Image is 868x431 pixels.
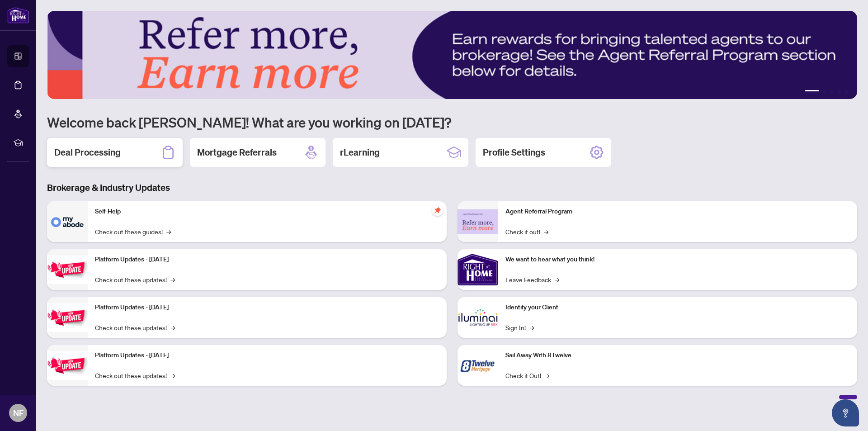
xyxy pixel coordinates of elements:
img: Agent Referral Program [458,209,498,234]
a: Check out these updates!→ [95,370,175,380]
p: Self-Help [95,207,439,217]
p: Sail Away With 8Twelve [505,350,850,360]
span: → [170,322,175,332]
span: → [545,370,549,380]
img: Self-Help [47,201,88,242]
span: → [170,370,175,380]
img: Platform Updates - July 21, 2025 [47,256,88,284]
img: logo [7,7,29,24]
a: Check out these guides!→ [95,227,171,237]
img: We want to hear what you think! [458,249,498,290]
h2: Profile Settings [483,146,545,159]
a: Check it out!→ [505,227,548,237]
img: Identify your Client [458,297,498,338]
p: Agent Referral Program [505,207,850,217]
h2: Deal Processing [54,146,121,159]
button: 5 [844,90,848,94]
button: Open asap [832,399,859,426]
img: Platform Updates - July 8, 2025 [47,303,88,332]
p: Platform Updates - [DATE] [95,350,439,360]
span: NF [13,407,24,419]
h1: Welcome back [PERSON_NAME]! What are you working on [DATE]? [47,114,857,131]
span: → [555,275,559,284]
span: → [170,275,175,284]
span: → [529,322,534,332]
a: Sign In!→ [505,322,534,332]
a: Leave Feedback→ [505,275,559,284]
p: Platform Updates - [DATE] [95,255,439,265]
button: 2 [823,90,826,94]
span: → [166,227,171,237]
p: We want to hear what you think! [505,255,850,265]
span: → [544,227,548,237]
button: 1 [805,90,819,94]
button: 3 [830,90,834,94]
img: Sail Away With 8Twelve [458,345,498,386]
img: Platform Updates - June 23, 2025 [47,351,88,380]
a: Check out these updates!→ [95,322,175,332]
h3: Brokerage & Industry Updates [47,181,857,194]
a: Check out these updates!→ [95,275,175,284]
p: Platform Updates - [DATE] [95,303,439,313]
p: Identify your Client [505,303,850,313]
button: 4 [837,90,841,94]
h2: Mortgage Referrals [197,146,277,159]
img: Slide 0 [47,11,857,99]
span: pushpin [432,205,443,216]
a: Check it Out!→ [505,370,549,380]
h2: rLearning [340,146,380,159]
